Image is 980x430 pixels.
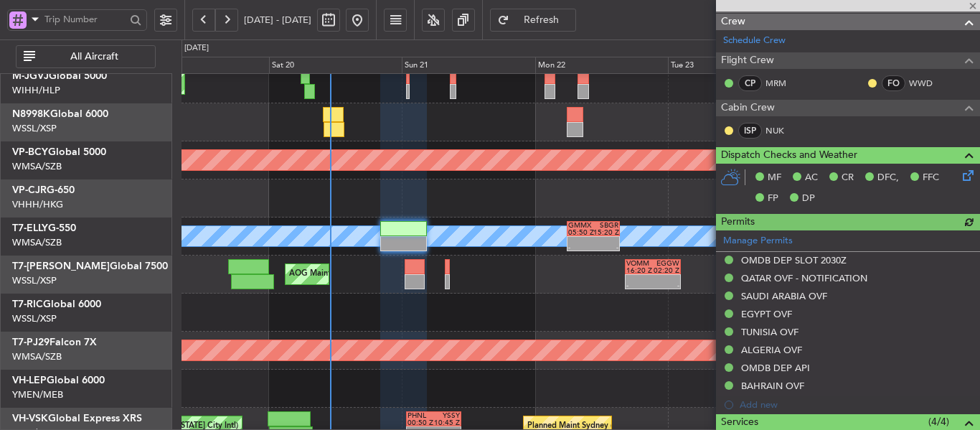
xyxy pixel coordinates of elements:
a: N8998KGlobal 6000 [12,109,108,119]
a: VHHH/HKG [12,198,63,211]
span: [DATE] - [DATE] [244,14,311,27]
a: WIHH/HLP [12,84,60,97]
span: VH-LEP [12,375,47,385]
div: - [626,282,653,289]
div: - [593,244,618,251]
div: - [568,244,593,251]
button: Refresh [490,9,576,32]
span: FP [768,192,778,206]
div: GMMX [568,222,593,229]
a: Schedule Crew [723,34,786,48]
div: Mon 22 [535,57,668,74]
a: VP-BCYGlobal 5000 [12,147,106,157]
div: CP [738,75,762,91]
span: (4/4) [928,414,949,429]
div: Sun 21 [402,57,534,74]
span: VP-CJR [12,185,47,195]
a: WWD [909,77,941,90]
span: VP-BCY [12,147,48,157]
div: VOMM [626,260,653,267]
span: T7-PJ29 [12,337,50,347]
span: Cabin Crew [721,100,775,116]
a: VP-CJRG-650 [12,185,75,195]
a: NUK [765,124,798,137]
span: T7-[PERSON_NAME] [12,261,110,271]
span: AC [805,171,818,185]
a: M-JGVJGlobal 5000 [12,71,107,81]
a: YMEN/MEB [12,388,63,401]
div: YSSY [433,412,460,419]
a: WSSL/XSP [12,274,57,287]
a: WSSL/XSP [12,312,57,325]
div: PHNL [407,412,434,419]
div: EGGW [653,260,679,267]
div: [DATE] [184,42,209,55]
span: M-JGVJ [12,71,49,81]
span: DFC, [877,171,899,185]
div: 16:20 Z [626,267,653,274]
button: All Aircraft [16,45,156,68]
div: 05:50 Z [568,229,593,236]
div: Tue 23 [668,57,801,74]
div: Fri 19 [136,57,268,74]
a: T7-PJ29Falcon 7X [12,337,97,347]
span: Flight Crew [721,52,774,69]
a: WSSL/XSP [12,122,57,135]
div: 02:20 Z [653,267,679,274]
span: Crew [721,14,745,30]
span: N8998K [12,109,50,119]
a: VH-LEPGlobal 6000 [12,375,105,385]
span: All Aircraft [38,52,151,62]
div: 15:20 Z [593,229,618,236]
span: VH-VSK [12,413,48,424]
span: DP [802,192,815,206]
div: 10:45 Z [433,419,460,426]
span: Refresh [512,15,571,25]
a: VH-VSKGlobal Express XRS [12,413,142,424]
a: T7-[PERSON_NAME]Global 7500 [12,261,168,271]
div: AOG Maint [GEOGRAPHIC_DATA] (Seletar) [289,263,447,285]
span: MF [768,171,781,185]
span: T7-RIC [12,299,43,309]
a: WMSA/SZB [12,236,62,249]
input: Trip Number [44,9,126,30]
div: - [653,282,679,289]
a: MRM [765,77,798,90]
div: ISP [738,123,762,139]
div: Sat 20 [269,57,402,74]
a: T7-RICGlobal 6000 [12,299,101,309]
span: FFC [923,171,939,185]
div: FO [882,75,905,91]
span: Dispatch Checks and Weather [721,147,857,164]
span: T7-ELLY [12,223,48,233]
a: T7-ELLYG-550 [12,223,76,233]
div: SBGR [593,222,618,229]
div: 00:50 Z [407,419,434,426]
span: CR [842,171,854,185]
a: WMSA/SZB [12,350,62,363]
a: WMSA/SZB [12,160,62,173]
